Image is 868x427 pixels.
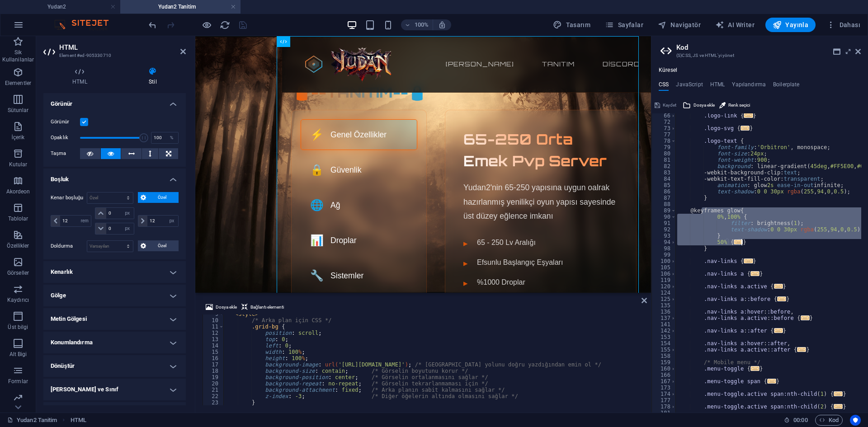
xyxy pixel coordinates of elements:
[203,349,224,355] div: 15
[815,415,843,426] button: Kod
[823,18,864,32] button: Dahası
[601,18,647,32] button: Sayfalar
[774,328,783,333] span: ...
[43,67,120,86] h4: HTML
[43,332,186,353] h4: Konumlandırma
[715,20,755,29] span: AI Writer
[43,261,186,283] h4: Kenarlık
[652,302,676,309] div: 135
[767,379,776,384] span: ...
[652,391,676,397] div: 174
[658,20,701,29] span: Navigatör
[149,240,176,251] span: Özel
[203,355,224,361] div: 16
[652,220,676,226] div: 91
[51,117,80,127] label: Görünür
[71,415,86,426] span: HTML
[850,415,861,426] button: Usercentrics
[203,393,224,399] div: 22
[71,415,86,426] nav: breadcrumb
[203,343,224,349] div: 14
[6,188,30,195] p: Akordeon
[43,169,186,185] h4: Boşluk
[676,43,861,52] h2: Kod
[732,81,766,91] h4: Yapılandırma
[59,52,168,60] h3: Element #ed-905330710
[710,81,725,91] h4: HTML
[438,21,446,29] i: Yeniden boyutlandırmada yakınlaştırma düzeyini seçilen cihaza uyacak şekilde otomatik olarak ayarla.
[652,277,676,283] div: 119
[203,336,224,343] div: 13
[240,302,285,313] button: Bağlantı elementi
[652,150,676,157] div: 80
[51,148,80,159] label: Taşma
[138,192,179,203] button: Özel
[203,399,224,406] div: 23
[652,138,676,144] div: 78
[9,161,28,168] p: Kutular
[652,252,676,258] div: 99
[652,359,676,366] div: 159
[819,415,839,426] span: Kod
[652,321,676,328] div: 141
[773,20,808,29] span: Yayınla
[7,415,57,426] a: Seçimi iptal etmek için tıkla. Sayfaları açmak için çift tıkla
[652,296,676,302] div: 125
[51,241,87,252] label: Doldurma
[652,163,676,169] div: 82
[8,324,28,331] p: Üst bilgi
[203,361,224,368] div: 17
[250,302,284,313] span: Bağlantı elementi
[8,107,29,114] p: Sütunlar
[120,67,186,86] h4: Stil
[652,283,676,290] div: 120
[712,18,758,32] button: AI Writer
[652,315,676,321] div: 137
[652,404,676,410] div: 178
[43,93,186,109] h4: Görünür
[652,347,676,353] div: 155
[652,271,676,277] div: 106
[800,417,801,423] span: :
[147,19,158,30] button: undo
[652,264,676,271] div: 105
[165,132,178,143] div: %
[7,296,29,304] p: Kaydırıcı
[765,18,816,32] button: Yayınla
[652,125,676,131] div: 73
[52,19,120,30] img: Editor Logo
[750,271,759,276] span: ...
[652,144,676,150] div: 79
[203,387,224,393] div: 21
[826,20,860,29] span: Dahası
[204,302,238,313] button: Dosya ekle
[744,258,753,263] span: ...
[216,302,237,313] span: Dosya ekle
[652,169,676,176] div: 83
[652,397,676,404] div: 177
[219,19,230,30] button: reload
[741,126,750,131] span: ...
[654,18,704,32] button: Navigatör
[652,131,676,138] div: 77
[203,380,224,387] div: 20
[728,100,750,111] span: Renk seçici
[652,410,676,416] div: 181
[120,2,241,12] h4: Yudan2 Tanitim
[59,43,186,52] h2: HTML
[8,215,28,222] p: Tablolar
[203,368,224,374] div: 18
[5,80,31,87] p: Elementler
[605,20,643,29] span: Sayfalar
[718,100,751,111] button: Renk seçici
[652,366,676,372] div: 160
[43,402,186,424] h4: Animasyon
[797,347,806,352] span: ...
[652,245,676,252] div: 98
[652,113,676,119] div: 66
[659,67,677,74] h4: Küresel
[138,240,179,251] button: Özel
[693,100,715,111] span: Dosya ekle
[549,18,594,32] div: Tasarım (Ctrl+Alt+Y)
[652,309,676,315] div: 136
